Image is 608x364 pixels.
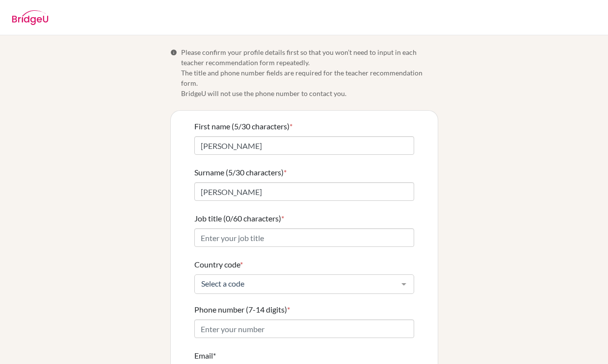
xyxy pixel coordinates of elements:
span: Please confirm your profile details first so that you won’t need to input in each teacher recomme... [181,47,438,98]
label: Phone number (7-14 digits) [194,304,290,315]
label: Country code [194,259,243,270]
label: Surname (5/30 characters) [194,167,287,178]
span: Info [170,49,177,56]
input: Enter your job title [194,228,414,247]
img: BridgeU logo [12,10,49,25]
label: First name (5/30 characters) [194,121,292,132]
label: Job title (0/60 characters) [194,213,284,224]
span: Select a code [199,279,394,289]
input: Enter your number [194,319,414,338]
input: Enter your first name [194,136,414,155]
input: Enter your surname [194,182,414,201]
label: Email* [194,350,216,362]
